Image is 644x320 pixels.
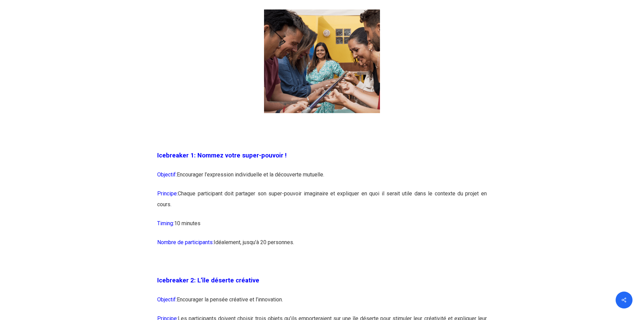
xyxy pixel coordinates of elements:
span: Objectif: [157,296,177,303]
span: Icebreaker 1: Nommez votre super-pouvoir ! [157,152,287,159]
p: Idéalement, jusqu’à 20 personnes. [157,237,487,256]
p: Chaque participant doit partager son super-pouvoir imaginaire et expliquer en quoi il serait util... [157,188,487,218]
span: Objectif: [157,171,177,178]
p: 10 minutes [157,218,487,237]
span: Nombre de participants: [157,239,214,246]
p: Encourager l’expression individuelle et la découverte mutuelle. [157,169,487,188]
span: Icebreaker 2: L’île déserte créative [157,277,259,284]
span: Timing: [157,220,174,227]
p: Encourager la pensée créative et l’innovation. [157,294,487,313]
span: Principe: [157,190,178,197]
